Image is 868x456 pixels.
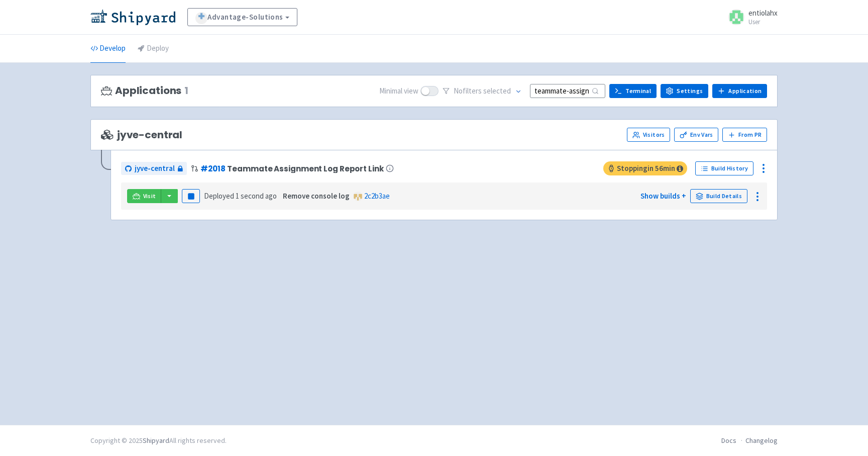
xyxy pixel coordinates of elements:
[627,128,670,142] a: Visitors
[483,86,511,96] span: selected
[101,129,182,141] span: jyve-central
[143,192,156,200] span: Visit
[236,191,277,201] time: 1 second ago
[712,84,767,98] a: Application
[609,84,657,98] a: Terminal
[135,163,175,174] span: jyve-central
[379,85,418,97] span: Minimal view
[530,84,605,98] input: Search...
[364,191,390,201] a: 2c2b3ae
[90,35,126,63] a: Develop
[200,163,225,174] a: #2018
[745,436,778,445] a: Changelog
[138,35,169,63] a: Deploy
[90,435,227,446] div: Copyright © 2025 All rights reserved.
[722,128,767,142] button: From PR
[227,164,383,173] span: Teammate Assignment Log Report Link
[674,128,718,142] a: Env Vars
[748,8,778,18] span: entiolahx
[603,161,687,175] span: Stopping in 56 min
[90,9,175,25] img: Shipyard logo
[127,189,161,203] a: Visit
[695,161,753,175] a: Build History
[187,8,297,26] a: Advantage-Solutions
[721,436,736,445] a: Docs
[101,85,188,97] h3: Applications
[640,191,686,201] a: Show builds +
[722,9,778,25] a: entiolahx User
[690,189,747,203] a: Build Details
[121,162,187,175] a: jyve-central
[454,85,511,97] span: No filter s
[143,436,169,445] a: Shipyard
[748,19,778,25] small: User
[283,191,350,201] strong: Remove console log
[184,85,188,97] span: 1
[182,189,200,203] button: Pause
[204,191,277,201] span: Deployed
[661,84,708,98] a: Settings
